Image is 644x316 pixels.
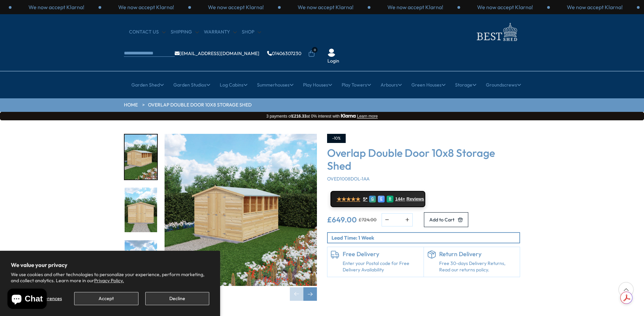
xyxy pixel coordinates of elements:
div: 3 / 21 [124,240,158,286]
div: 1 / 21 [124,134,158,180]
span: 144+ [395,196,405,202]
a: Play Towers [342,76,371,93]
div: 1 / 3 [101,3,191,11]
a: HOME [124,102,138,108]
a: Summerhouses [257,76,294,93]
button: Decline [145,292,209,305]
div: -10% [327,134,346,143]
a: Warranty [204,29,237,35]
div: 3 / 3 [550,3,640,11]
span: OVED1008DOL-1AA [327,176,370,182]
img: OverlapValueDDoorapex_10x8_windows_GARDEN_END_LIFE_200x200.jpg [125,240,157,285]
h6: Free Delivery [343,250,420,258]
div: 3 / 3 [12,3,101,11]
a: [EMAIL_ADDRESS][DOMAIN_NAME] [175,51,259,56]
p: We now accept Klarna! [298,3,353,11]
div: 1 / 21 [165,134,317,301]
a: Login [327,58,339,65]
a: Groundscrews [486,76,521,93]
p: We now accept Klarna! [567,3,623,11]
button: Accept [74,292,138,305]
a: Shipping [171,29,199,35]
p: We now accept Klarna! [387,3,443,11]
img: User Icon [327,49,336,57]
a: Garden Studios [173,76,210,93]
a: ★★★★★ 5* G E R 144+ Reviews [330,191,425,207]
a: Overlap Double Door 10x8 Storage Shed [148,102,252,108]
p: We now accept Klarna! [28,3,84,11]
a: Log Cabins [220,76,248,93]
div: 2 / 21 [124,187,158,233]
p: Free 30-days Delivery Returns, Read our returns policy. [439,260,517,273]
img: Overlap Double Door 10x8 Storage Shed [165,134,317,286]
p: We use cookies and other technologies to personalize your experience, perform marketing, and coll... [11,271,209,284]
a: Storage [455,76,476,93]
span: Reviews [407,196,424,202]
h3: Overlap Double Door 10x8 Storage Shed [327,146,520,172]
div: Next slide [303,287,317,301]
img: OverlapValueDDoorapex_10x8_windows_GARDEN_END_200x200.jpg [125,188,157,233]
h6: Return Delivery [439,250,517,258]
a: Play Houses [303,76,332,93]
a: Garden Shed [131,76,164,93]
inbox-online-store-chat: Shopify online store chat [5,289,49,311]
p: We now accept Klarna! [477,3,533,11]
a: Privacy Policy. [94,277,124,284]
div: E [378,196,385,202]
del: £724.00 [359,217,377,222]
p: We now accept Klarna! [208,3,264,11]
p: We now accept Klarna! [118,3,174,11]
p: Lead Time: 1 Week [331,234,519,241]
h2: We value your privacy [11,262,209,268]
div: 3 / 3 [281,3,370,11]
div: 2 / 3 [460,3,550,11]
div: R [387,196,393,202]
div: G [369,196,376,202]
a: 0 [308,50,315,57]
a: Arbours [381,76,402,93]
div: 1 / 3 [370,3,460,11]
img: OverlapValueDDoorapex_10x8_windows_GARDEN_RH_200x200.jpg [125,135,157,179]
span: Add to Cart [429,217,454,222]
div: Previous slide [290,287,303,301]
span: ★★★★★ [337,196,360,202]
a: Green Houses [411,76,446,93]
a: Shop [242,29,261,35]
a: Enter your Postal code for Free Delivery Availability [343,260,420,273]
a: CONTACT US [129,29,166,35]
div: 2 / 3 [191,3,281,11]
span: 0 [312,47,318,53]
img: logo [473,21,520,43]
ins: £649.00 [327,216,357,223]
button: Add to Cart [424,212,468,227]
a: 01406307230 [267,51,301,56]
